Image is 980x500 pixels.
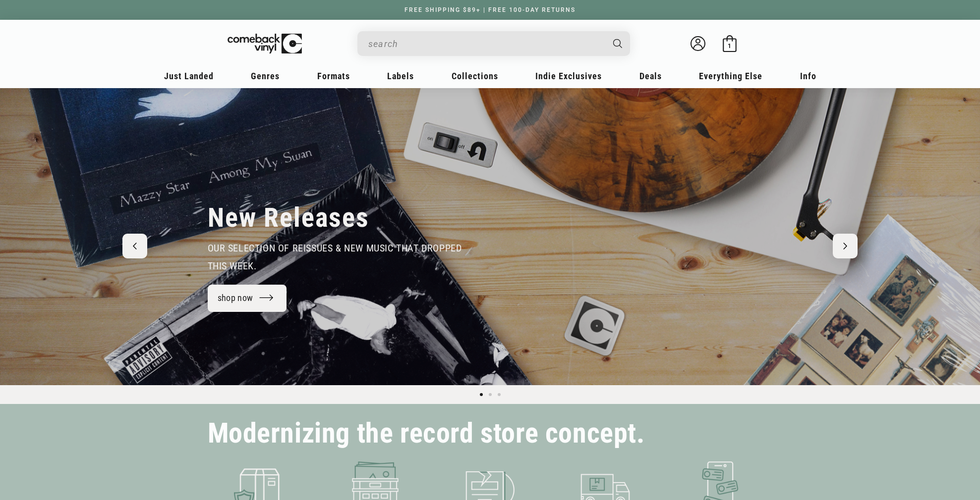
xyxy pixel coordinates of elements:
span: Deals [639,71,662,81]
button: Load slide 1 of 3 [477,390,486,399]
span: Genres [251,71,280,81]
div: Search [357,31,630,56]
span: Formats [317,71,350,81]
h2: Modernizing the record store concept. [208,422,645,445]
button: Search [604,31,631,56]
span: Collections [452,71,498,81]
button: Load slide 2 of 3 [486,390,495,399]
span: Just Landed [164,71,214,81]
button: Load slide 3 of 3 [495,390,504,399]
a: FREE SHIPPING $89+ | FREE 100-DAY RETURNS [395,6,585,13]
span: 1 [728,42,731,50]
span: Info [800,71,816,81]
input: search [368,34,603,54]
button: Previous slide [122,234,147,258]
span: our selection of reissues & new music that dropped this week. [208,242,462,272]
a: shop now [208,285,287,312]
h2: New Releases [208,201,369,234]
span: Everything Else [699,71,762,81]
button: Next slide [833,234,858,258]
span: Indie Exclusives [535,71,602,81]
span: Labels [387,71,414,81]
